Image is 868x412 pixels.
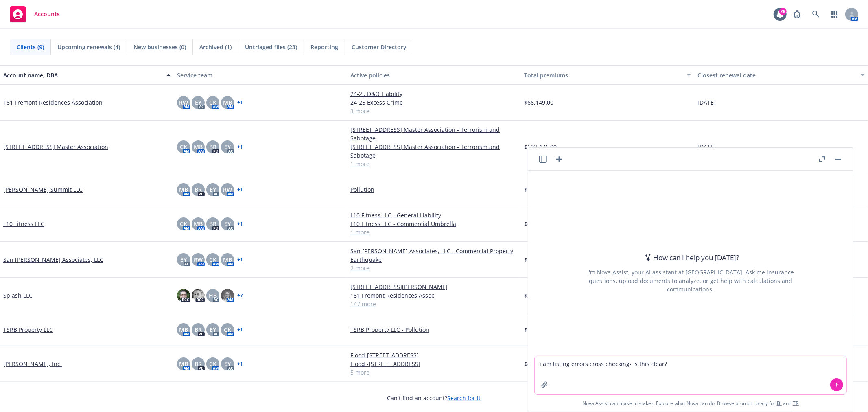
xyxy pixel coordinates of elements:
a: L10 Fitness LLC - Commercial Umbrella [350,219,518,228]
div: Closest renewal date [697,71,856,79]
span: Nova Assist can make mistakes. Explore what Nova can do: Browse prompt library for and [531,395,850,412]
img: photo [177,289,190,302]
span: CK [180,142,187,151]
span: MB [194,142,203,151]
a: + 7 [237,293,243,298]
button: Closest renewal date [694,65,868,85]
span: MB [179,359,188,368]
button: Active policies [347,65,521,85]
div: Total premiums [524,71,682,79]
a: + 1 [237,100,243,105]
span: [DATE] [697,98,716,107]
a: [STREET_ADDRESS] Master Association - Terrorism and Sabotage [350,142,518,160]
span: EY [180,255,187,264]
span: EY [224,142,231,151]
span: EY [195,98,201,107]
span: EY [224,219,231,228]
a: + 1 [237,327,243,332]
span: Upcoming renewals (4) [57,43,120,51]
div: Service team [177,71,344,79]
a: Splash LLC [3,291,33,300]
a: 24-25 D&O Liability [350,90,518,98]
a: Accounts [7,3,63,26]
a: 2 more [350,264,518,272]
span: $65,914.00 [524,219,553,228]
span: BR [195,359,202,368]
span: $495,793.00 [524,359,557,368]
a: + 1 [237,257,243,262]
a: Earthquake [350,255,518,264]
a: L10 Fitness LLC - General Liability [350,211,518,219]
span: $66,149.00 [524,98,553,107]
a: TSRB Property LLC - Pollution [350,325,518,334]
a: 5 more [350,368,518,377]
a: 3 more [350,107,518,115]
span: Untriaged files (23) [245,43,297,51]
a: + 1 [237,221,243,226]
span: BR [195,325,202,334]
button: Service team [174,65,348,85]
span: CK [209,98,216,107]
span: $510,560.00 [524,255,557,264]
span: RW [194,255,203,264]
a: 181 Fremont Residences Assoc [350,291,518,300]
div: I'm Nova Assist, your AI assistant at [GEOGRAPHIC_DATA]. Ask me insurance questions, upload docum... [576,268,805,294]
span: MB [223,255,232,264]
span: Reporting [310,43,338,51]
span: $193,476.00 [524,142,557,151]
span: $1.00 [524,325,539,334]
a: [STREET_ADDRESS] Master Association - Terrorism and Sabotage [350,125,518,142]
a: 1 more [350,160,518,168]
span: BR [209,142,216,151]
span: MB [223,98,232,107]
a: [STREET_ADDRESS][PERSON_NAME] [350,283,518,291]
a: Search [808,6,824,22]
a: Report a Bug [789,6,805,22]
a: Search for it [448,394,481,402]
span: Can't find an account? [387,394,481,402]
span: EY [210,185,216,194]
span: Archived (1) [199,43,232,51]
a: 24-25 Excess Crime [350,98,518,107]
span: Customer Directory [352,43,407,51]
span: RW [179,98,188,107]
a: Flood-[STREET_ADDRESS] [350,351,518,359]
span: BR [209,219,216,228]
a: 147 more [350,300,518,308]
a: TR [793,400,799,407]
span: BR [195,185,202,194]
span: New businesses (0) [133,43,186,51]
span: EY [210,325,216,334]
a: BI [777,400,782,407]
span: RW [223,185,232,194]
span: MB [179,325,188,334]
span: CK [209,255,216,264]
span: CK [209,359,216,368]
a: + 1 [237,145,243,149]
div: How can I help you [DATE]? [642,252,739,263]
a: + 1 [237,187,243,192]
span: MB [179,185,188,194]
a: Flood -[STREET_ADDRESS] [350,359,518,368]
span: MB [194,219,203,228]
div: Active policies [350,71,518,79]
span: $34,883,184.33 [524,291,565,300]
a: 181 Fremont Residences Association [3,98,103,107]
span: CK [180,219,187,228]
a: + 1 [237,362,243,366]
span: Clients (9) [17,43,44,51]
span: Accounts [34,11,60,18]
div: 29 [779,8,787,15]
a: Pollution [350,185,518,194]
a: [STREET_ADDRESS] Master Association [3,142,108,151]
a: L10 Fitness LLC [3,219,44,228]
span: HB [209,291,217,300]
div: Account name, DBA [3,71,162,79]
img: photo [192,289,205,302]
span: $1.00 [524,185,539,194]
a: San [PERSON_NAME] Associates, LLC [3,255,103,264]
a: Switch app [826,6,843,22]
a: [PERSON_NAME], Inc. [3,359,62,368]
span: EY [224,359,231,368]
